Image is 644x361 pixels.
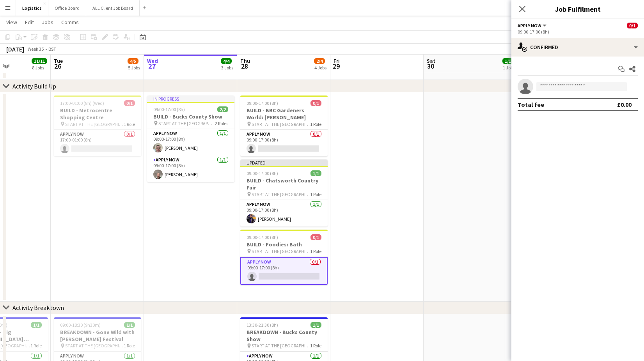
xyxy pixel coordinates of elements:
span: START AT THE [GEOGRAPHIC_DATA] [252,191,310,197]
span: START AT THE [GEOGRAPHIC_DATA] [158,120,215,126]
span: APPLY NOW [518,23,541,28]
span: Wed [147,57,158,64]
span: 1 Role [30,343,42,349]
div: Updated [240,159,328,166]
app-card-role: APPLY NOW0/109:00-17:00 (8h) [240,257,328,285]
span: START AT THE [GEOGRAPHIC_DATA] [65,343,124,349]
span: 4/4 [221,58,232,64]
button: APPLY NOW [518,23,548,28]
app-job-card: 09:00-17:00 (8h)0/1BUILD - Foodies: Bath START AT THE [GEOGRAPHIC_DATA]1 RoleAPPLY NOW0/109:00-17... [240,230,328,285]
span: 09:00-17:00 (8h) [247,100,278,106]
h3: BUILD - Chatsworth Country Fair [240,177,328,191]
span: 27 [146,62,158,71]
span: START AT THE [GEOGRAPHIC_DATA] [252,248,310,254]
div: Activity Breakdown [12,304,64,311]
span: 1 Role [310,191,321,197]
span: 09:00-17:00 (8h) [247,234,278,240]
div: 3 Jobs [221,65,233,71]
button: Office Board [48,0,86,16]
span: 4/5 [128,58,138,64]
span: View [6,19,17,26]
span: Thu [240,57,250,64]
button: ALL Client Job Board [86,0,140,16]
span: 1/1 [310,170,321,176]
div: 5 Jobs [128,65,140,71]
div: £0.00 [617,101,632,108]
span: 1 Role [310,343,321,349]
h3: BUILD - Foodies: Bath [240,241,328,248]
div: 8 Jobs [32,65,47,71]
span: START AT THE [GEOGRAPHIC_DATA] [65,121,124,127]
span: 1 Role [124,121,135,127]
span: 1 Role [124,343,135,349]
app-card-role: APPLY NOW1/109:00-17:00 (8h)[PERSON_NAME] [240,200,328,227]
span: Sat [427,57,435,64]
app-card-role: APPLY NOW1/109:00-17:00 (8h)[PERSON_NAME] [147,129,234,156]
span: 30 [426,62,435,71]
span: 2/2 [217,106,228,112]
span: 1/1 [310,322,321,328]
span: 1/1 [124,322,135,328]
div: [DATE] [6,45,24,53]
span: 2/4 [314,58,325,64]
div: In progress [147,96,234,102]
app-job-card: 17:00-01:00 (8h) (Wed)0/1BUILD - Metrocentre Shopping Centre START AT THE [GEOGRAPHIC_DATA]1 Role... [54,96,141,156]
h3: BREAKDOWN - Gone Wild with [PERSON_NAME] Festival [54,329,141,343]
button: Logistics [16,0,48,16]
span: Fri [334,57,340,64]
span: 28 [239,62,250,71]
a: Comms [58,17,82,27]
h3: BUILD - Bucks County Show [147,113,234,120]
span: Tue [54,57,63,64]
span: 1 Role [310,248,321,254]
app-job-card: In progress09:00-17:00 (8h)2/2BUILD - Bucks County Show START AT THE [GEOGRAPHIC_DATA]2 RolesAPPL... [147,96,234,182]
span: 09:00-18:30 (9h30m) [60,322,101,328]
span: 09:00-17:00 (8h) [153,106,185,112]
div: Confirmed [511,38,644,57]
span: 0/1 [627,23,638,28]
a: Edit [22,17,37,27]
app-job-card: Updated09:00-17:00 (8h)1/1BUILD - Chatsworth Country Fair START AT THE [GEOGRAPHIC_DATA]1 RoleAPP... [240,159,328,227]
span: START AT THE [GEOGRAPHIC_DATA] [252,343,310,349]
h3: BREAKDOWN - Bucks County Show [240,329,328,343]
app-card-role: APPLY NOW1/109:00-17:00 (8h)[PERSON_NAME] [147,156,234,182]
span: 0/1 [310,234,321,240]
span: 09:00-17:00 (8h) [247,170,278,176]
span: 26 [53,62,63,71]
span: 0/1 [124,100,135,106]
div: 4 Jobs [314,65,326,71]
span: 1/1 [502,58,513,64]
a: View [3,17,20,27]
app-card-role: APPLY NOW0/117:00-01:00 (8h) [54,130,141,156]
a: Jobs [39,17,57,27]
span: 13:30-21:30 (8h) [247,322,278,328]
div: BST [48,46,56,52]
span: Edit [25,19,34,26]
h3: Job Fulfilment [511,4,644,14]
span: Week 35 [26,46,45,52]
span: START AT THE [GEOGRAPHIC_DATA] [252,121,310,127]
div: Activity Build Up [12,82,56,90]
div: 09:00-17:00 (8h) [518,29,638,35]
span: 1 Role [310,121,321,127]
span: Comms [61,19,79,26]
span: 2 Roles [215,120,228,126]
span: 0/1 [310,100,321,106]
span: 11/11 [32,58,47,64]
span: Jobs [42,19,53,26]
span: 1/1 [31,322,42,328]
h3: BUILD - Metrocentre Shopping Centre [54,107,141,121]
span: 29 [332,62,340,71]
app-card-role: APPLY NOW0/109:00-17:00 (8h) [240,130,328,156]
h3: BUILD - BBC Gardeners World: [PERSON_NAME] [240,107,328,121]
span: 17:00-01:00 (8h) (Wed) [60,100,104,106]
app-job-card: 09:00-17:00 (8h)0/1BUILD - BBC Gardeners World: [PERSON_NAME] START AT THE [GEOGRAPHIC_DATA]1 Rol... [240,96,328,156]
div: Total fee [518,101,544,108]
div: 1 Job [503,65,513,71]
